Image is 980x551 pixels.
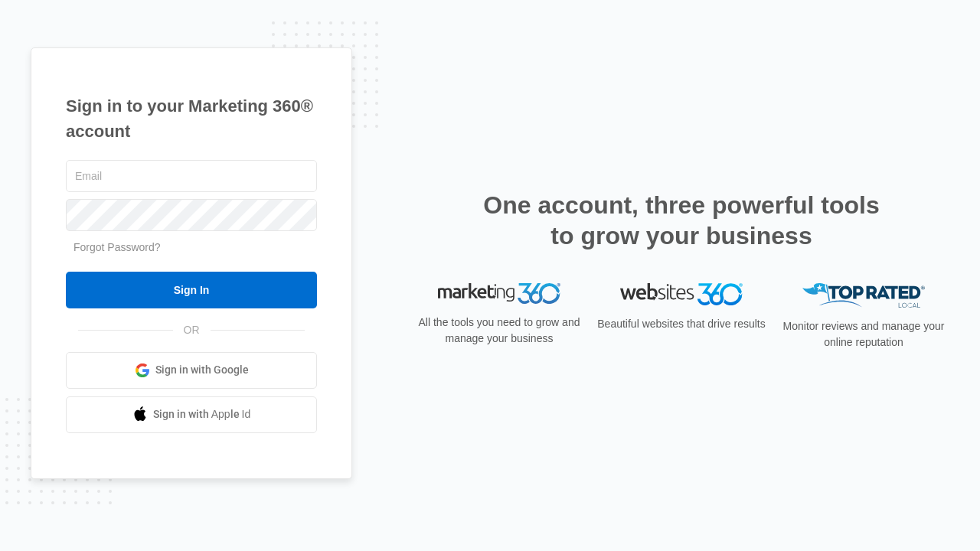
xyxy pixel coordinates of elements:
[153,406,251,422] span: Sign in with Apple Id
[778,318,949,350] p: Monitor reviews and manage your online reputation
[173,322,211,338] span: OR
[66,272,317,308] input: Sign In
[479,190,884,251] h2: One account, three powerful tools to grow your business
[802,283,925,308] img: Top Rated Local
[66,160,317,192] input: Email
[438,283,560,305] img: Marketing 360
[155,362,249,378] span: Sign in with Google
[413,315,585,347] p: All the tools you need to grow and manage your business
[66,352,317,389] a: Sign in with Google
[73,241,161,253] a: Forgot Password?
[596,316,767,332] p: Beautiful websites that drive results
[620,283,743,305] img: Websites 360
[66,93,317,144] h1: Sign in to your Marketing 360® account
[66,396,317,433] a: Sign in with Apple Id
